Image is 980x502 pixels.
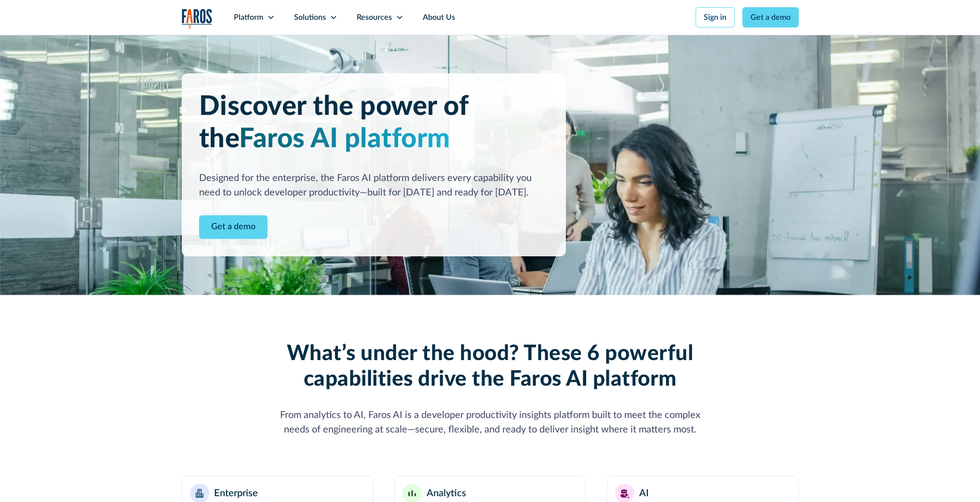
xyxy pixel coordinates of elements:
h2: What’s under the hood? These 6 powerful capabilities drive the Faros AI platform [268,341,712,392]
a: Get a demo [742,7,799,28]
div: Solutions [294,12,326,23]
div: Enterprise [214,486,258,501]
span: Faros AI platform [239,125,450,153]
div: Platform [234,12,263,23]
div: From analytics to AI, Faros AI is a developer productivity insights platform built to meet the co... [268,408,712,437]
img: Enterprise building blocks or structure icon [196,489,203,498]
div: AI [639,486,649,501]
a: Contact Modal [199,215,268,239]
div: Analytics [427,486,466,501]
img: Minimalist bar chart analytics icon [408,490,416,497]
a: Sign in [696,7,735,28]
div: Resources [357,12,392,23]
img: AI robot or assistant icon [617,486,632,501]
img: Logo of the analytics and reporting company Faros. [182,9,213,28]
div: Designed for the enterprise, the Faros AI platform delivers every capability you need to unlock d... [199,171,549,200]
a: home [182,9,213,28]
h1: Discover the power of the [199,91,549,155]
